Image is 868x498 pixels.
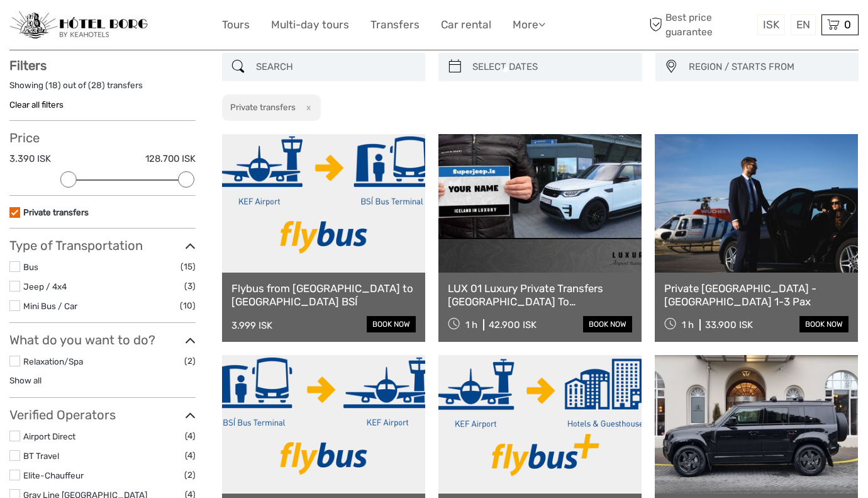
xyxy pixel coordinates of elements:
[184,354,196,368] span: (2)
[23,262,38,272] a: Bus
[9,332,196,348] h3: What do you want to do?
[465,319,477,331] span: 1 h
[251,56,420,78] input: SEARCH
[467,56,636,78] input: SELECT DATES
[9,11,148,39] img: 97-048fac7b-21eb-4351-ac26-83e096b89eb3_logo_small.jpg
[185,429,196,443] span: (4)
[9,152,51,166] label: 3.390 ISK
[23,451,59,461] a: BT Travel
[91,79,102,91] label: 28
[230,102,296,112] h2: Private transfers
[23,470,84,480] a: Elite-Chauffeur
[231,282,416,308] a: Flybus from [GEOGRAPHIC_DATA] to [GEOGRAPHIC_DATA] BSÍ
[791,14,816,35] div: EN
[367,316,416,332] a: book now
[23,431,75,441] a: Airport Direct
[448,282,632,308] a: LUX 01 Luxury Private Transfers [GEOGRAPHIC_DATA] To [GEOGRAPHIC_DATA]
[9,130,196,145] h3: Price
[23,301,77,311] a: Mini Bus / Car
[647,11,755,38] span: Best price guarantee
[271,16,349,34] a: Multi-day tours
[370,16,420,34] a: Transfers
[9,99,64,110] a: Clear all filters
[9,79,196,99] div: Showing ( ) out of ( ) transfers
[180,298,196,313] span: (10)
[23,281,67,291] a: Jeep / 4x4
[185,448,196,463] span: (4)
[181,259,196,274] span: (15)
[18,22,142,32] p: We're away right now. Please check back later!
[664,282,849,308] a: Private [GEOGRAPHIC_DATA] - [GEOGRAPHIC_DATA] 1-3 Pax
[683,57,853,77] button: REGION / STARTS FROM
[842,18,853,31] span: 0
[9,407,196,422] h3: Verified Operators
[145,20,160,35] button: Open LiveChat chat widget
[231,320,272,331] div: 3.999 ISK
[9,375,42,385] a: Show all
[9,238,196,253] h3: Type of Transportation
[184,279,196,293] span: (3)
[48,79,58,91] label: 18
[799,316,849,332] a: book now
[184,468,196,482] span: (2)
[583,316,632,332] a: book now
[682,319,694,331] span: 1 h
[489,319,537,331] div: 42.900 ISK
[705,319,753,331] div: 33.900 ISK
[23,356,83,366] a: Relaxation/Spa
[9,58,47,73] strong: Filters
[441,16,491,34] a: Car rental
[23,207,89,217] a: Private transfers
[222,16,250,34] a: Tours
[145,152,196,166] label: 128.700 ISK
[763,18,779,31] span: ISK
[298,101,314,114] button: x
[513,16,545,34] a: More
